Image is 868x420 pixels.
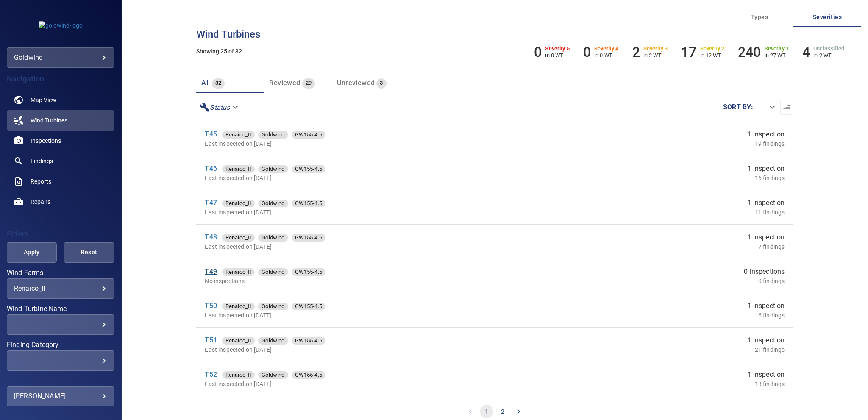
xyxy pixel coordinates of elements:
[205,345,537,354] p: Last inspected on [DATE]
[222,371,255,379] div: Renaico_II
[222,303,255,310] div: Renaico_II
[205,242,537,251] p: Last inspected on [DATE]
[258,268,288,276] span: Goldwind
[302,78,315,88] span: 29
[731,12,788,22] span: Types
[74,247,103,258] span: Reset
[802,44,844,60] li: Severity Unclassified
[196,100,243,115] div: Status
[512,405,526,418] button: Go to next page
[258,200,288,207] div: Goldwind
[222,337,255,345] span: Renaico_II
[222,268,255,276] div: Renaico_II
[205,277,535,285] p: No inspections
[7,110,114,131] a: windturbines active
[758,311,785,320] p: 6 findings
[780,100,793,115] button: Sort list from oldest to newest
[7,230,114,238] h4: Filters
[292,165,325,173] span: GW155-4.5
[258,371,288,379] div: Goldwind
[292,234,325,242] div: GW155-4.5
[7,131,114,151] a: inspections noActive
[7,90,114,110] a: map noActive
[765,52,789,58] p: in 27 WT
[376,78,386,88] span: 3
[222,131,255,139] div: Renaico_II
[222,165,255,173] div: Renaico_II
[14,51,107,64] div: goldwind
[748,129,785,139] span: 1 inspection
[205,370,217,378] a: T52
[643,52,668,58] p: in 2 WT
[205,336,217,344] a: T51
[292,199,325,208] span: GW155-4.5
[222,337,255,345] div: Renaico_II
[7,171,114,192] a: reports noActive
[205,380,537,388] p: Last inspected on [DATE]
[258,234,288,242] span: Goldwind
[765,46,789,52] h6: Severity 1
[681,44,696,60] h6: 17
[31,177,51,186] span: Reports
[748,335,785,345] span: 1 inspection
[205,208,537,217] p: Last inspected on [DATE]
[700,46,725,52] h6: Severity 2
[738,44,761,60] h6: 240
[258,337,288,345] span: Goldwind
[583,44,619,60] li: Severity 4
[7,151,114,171] a: findings noActive
[748,301,785,311] span: 1 inspection
[205,174,537,182] p: Last inspected on [DATE]
[222,200,255,207] div: Renaico_II
[222,131,255,139] span: Renaico_II
[31,157,53,165] span: Findings
[748,164,785,174] span: 1 inspection
[205,164,217,172] a: T46
[31,197,50,206] span: Repairs
[222,268,255,276] span: Renaico_II
[632,44,640,60] h6: 2
[583,44,591,60] h6: 0
[258,199,288,208] span: Goldwind
[813,46,844,52] h6: Unclassified
[205,139,537,148] p: Last inspected on [DATE]
[534,44,570,60] li: Severity 5
[205,302,217,310] a: T50
[337,79,375,87] span: Unreviewed
[738,44,789,60] li: Severity 1
[258,165,288,173] div: Goldwind
[496,405,509,418] button: Go to page 2
[39,21,83,30] img: goldwind-logo
[292,337,325,345] div: GW155-4.5
[755,174,785,182] p: 16 findings
[292,200,325,207] div: GW155-4.5
[7,306,114,312] label: Wind Turbine Name
[813,52,844,58] p: in 2 WT
[205,199,217,207] a: T47
[755,380,785,388] p: 13 findings
[7,278,114,299] div: Wind Farms
[292,371,325,379] span: GW155-4.5
[7,47,114,68] div: goldwind
[205,130,217,138] a: T45
[545,52,570,58] p: in 0 WT
[292,268,325,276] span: GW155-4.5
[212,78,225,88] span: 32
[292,268,325,276] div: GW155-4.5
[205,267,217,275] a: T49
[744,267,785,277] span: 0 inspections
[7,314,114,335] div: Wind Turbine Name
[723,104,753,111] label: Sort by :
[748,370,785,380] span: 1 inspection
[258,234,288,242] div: Goldwind
[7,350,114,371] div: Finding Category
[292,302,325,311] span: GW155-4.5
[594,52,619,58] p: in 0 WT
[755,345,785,354] p: 21 findings
[643,46,668,52] h6: Severity 3
[222,234,255,242] span: Renaico_II
[7,192,114,212] a: repairs noActive
[222,371,255,379] span: Renaico_II
[292,234,325,242] span: GW155-4.5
